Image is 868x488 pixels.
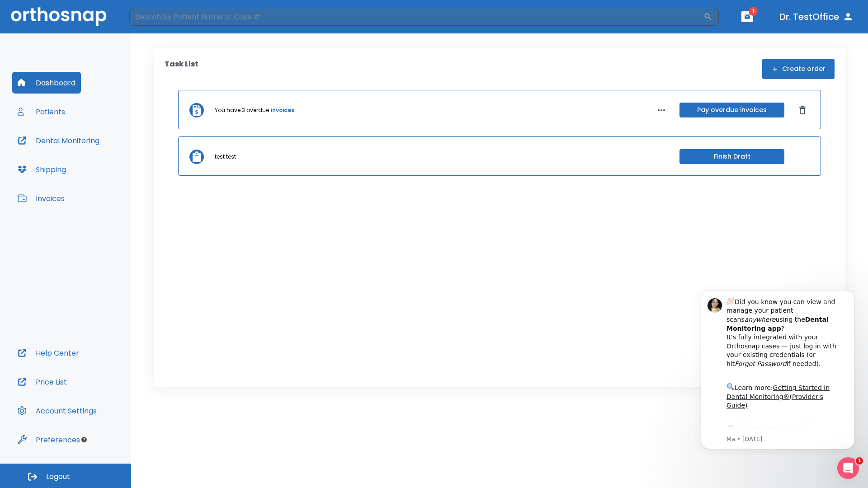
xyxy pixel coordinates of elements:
[856,457,863,465] span: 1
[12,130,105,151] button: Dental Monitoring
[12,159,71,180] button: Shipping
[215,106,269,114] p: You have 3 overdue
[679,149,784,164] button: Finish Draft
[795,103,810,117] button: Dismiss
[80,436,88,444] div: Tooltip anchor
[271,106,294,114] a: invoices
[46,472,70,482] span: Logout
[165,59,198,79] p: Task List
[12,101,71,122] button: Patients
[12,371,72,393] button: Price List
[776,9,857,25] button: Dr. TestOffice
[39,142,153,188] div: Download the app: | ​ Let us know if you need help getting started!
[12,188,70,209] button: Invoices
[39,144,120,160] a: App Store
[837,457,859,479] iframe: Intercom live chat
[687,282,868,455] iframe: Intercom notifications message
[12,342,85,364] button: Help Center
[129,8,703,26] input: Search by Patient Name or Case #
[12,72,81,94] button: Dashboard
[39,153,153,161] p: Message from Ma, sent 5w ago
[215,153,236,161] p: test test
[12,400,102,422] button: Account Settings
[11,7,107,26] img: Orthosnap
[679,103,784,117] button: Pay overdue invoices
[153,14,160,21] button: Dismiss notification
[12,429,85,450] button: Preferences
[749,7,758,16] span: 1
[762,59,835,79] button: Create order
